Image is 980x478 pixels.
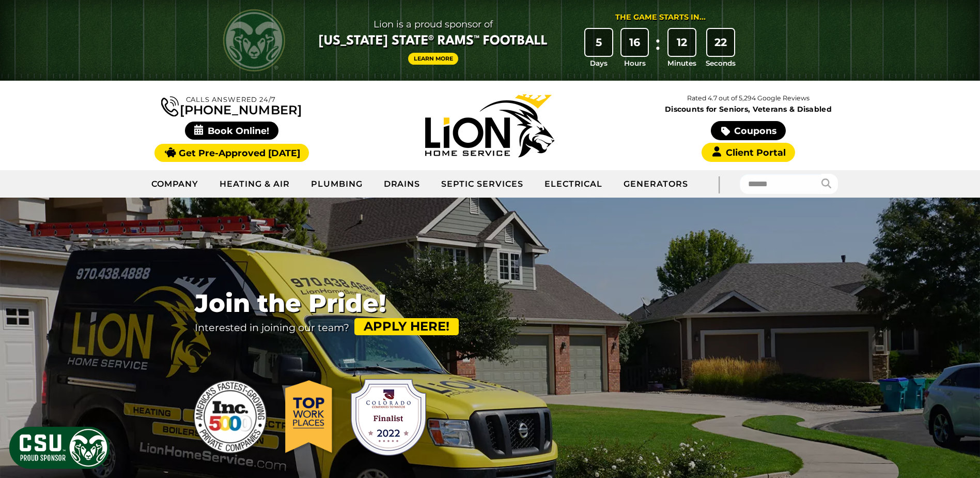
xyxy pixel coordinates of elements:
span: Days [590,58,608,68]
p: Interested in joining our team? [195,318,459,336]
span: Hours [624,58,646,68]
img: CSU Rams logo [223,9,285,71]
a: Heating & Air [209,171,300,197]
a: Electrical [534,171,614,197]
div: 22 [707,29,734,56]
a: Coupons [711,121,785,140]
div: 5 [585,29,612,56]
div: The Game Starts in... [615,12,706,23]
span: [US_STATE] State® Rams™ Football [319,33,548,50]
a: Client Portal [702,143,795,162]
img: Lion Home Service [425,94,554,157]
div: : [652,29,663,69]
a: Drains [374,171,431,197]
div: 12 [668,29,695,56]
span: Join the Pride! [195,289,459,318]
a: Generators [613,171,698,197]
span: Lion is a proud sponsor of [319,16,548,33]
span: Seconds [706,58,736,68]
img: Ranked on Inc 5000 [190,376,272,459]
span: Minutes [667,58,696,68]
p: Rated 4.7 out of 5,294 Google Reviews [619,93,877,104]
a: Plumbing [301,171,374,197]
a: Get Pre-Approved [DATE] [154,144,309,162]
a: Company [141,171,210,197]
div: 16 [621,29,648,56]
span: Book Online! [185,122,278,140]
div: | [698,170,740,198]
img: Colorado Companies to Watch Finalist 2022 [347,376,430,459]
a: Apply Here! [354,318,459,336]
span: Discounts for Seniors, Veterans & Disabled [621,106,876,113]
img: Top WorkPlaces [281,376,338,459]
a: [PHONE_NUMBER] [161,94,302,116]
a: Learn More [408,53,459,65]
img: CSU Sponsor Badge [8,425,111,470]
a: Septic Services [431,171,534,197]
